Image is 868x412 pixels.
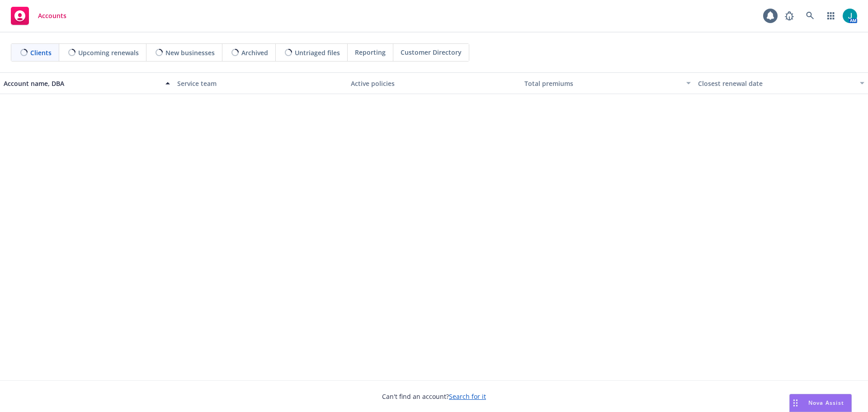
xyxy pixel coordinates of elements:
button: Closest renewal date [694,72,868,94]
div: Closest renewal date [698,79,854,88]
span: Clients [30,48,52,57]
span: Archived [241,48,268,57]
a: Search [801,7,819,25]
span: Nova Assist [808,399,844,407]
button: Active policies [347,72,521,94]
button: Service team [174,72,347,94]
div: Drag to move [790,394,801,412]
span: Untriaged files [295,48,340,57]
img: photo [843,9,857,23]
a: Search for it [449,392,486,401]
span: Reporting [355,47,386,57]
button: Nova Assist [789,394,852,412]
button: Total premiums [521,72,694,94]
span: Customer Directory [401,47,462,57]
span: Can't find an account? [382,392,486,401]
span: New businesses [165,48,215,57]
div: Total premiums [524,79,681,88]
div: Service team [177,79,344,88]
a: Report a Bug [780,7,798,25]
span: Accounts [38,12,66,19]
a: Accounts [7,3,70,28]
span: Upcoming renewals [78,48,139,57]
div: Account name, DBA [4,79,160,88]
a: Switch app [822,7,840,25]
div: Active policies [351,79,517,88]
